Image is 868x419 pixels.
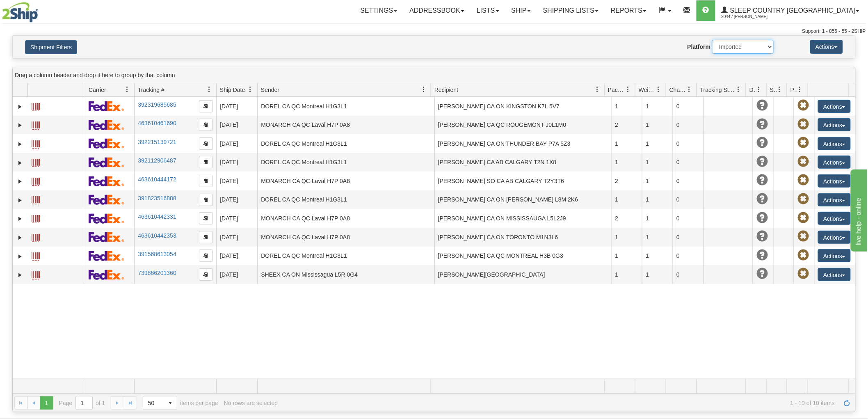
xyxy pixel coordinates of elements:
button: Copy to clipboard [199,137,213,150]
td: 1 [611,134,642,153]
iframe: chat widget [849,167,867,251]
td: 0 [673,265,704,284]
td: [PERSON_NAME] CA ON MISSISSAUGA L5L2J9 [434,209,612,228]
td: 0 [673,172,704,190]
a: Delivery Status filter column settings [752,82,766,96]
td: 2 [611,172,642,190]
span: Pickup Not Assigned [797,268,809,279]
span: Unknown [756,231,768,242]
span: Page of 1 [59,396,105,410]
button: Copy to clipboard [199,268,213,281]
span: 2044 / [PERSON_NAME] [722,13,783,21]
span: Packages [608,86,625,94]
button: Actions [818,249,851,262]
span: Pickup Status [790,86,797,94]
span: Unknown [756,119,768,130]
img: 2 - FedEx Express® [89,101,124,111]
td: 0 [673,209,704,228]
span: Page 1 [40,396,53,410]
button: Copy to clipboard [199,194,213,206]
td: 1 [642,247,673,266]
div: grid grouping header [13,67,855,83]
a: Ship [505,0,537,21]
td: 1 [642,190,673,209]
td: MONARCH CA QC Laval H7P 0A8 [257,172,434,190]
button: Actions [818,137,851,150]
button: Copy to clipboard [199,156,213,168]
td: MONARCH CA QC Laval H7P 0A8 [257,209,434,228]
a: Label [32,137,40,150]
a: Label [32,211,40,224]
td: 1 [642,97,673,116]
a: Shipping lists [537,0,605,21]
span: Tracking Status [700,86,736,94]
a: Reports [605,0,653,21]
a: Label [32,268,40,281]
a: Expand [16,177,24,185]
button: Actions [818,174,851,188]
img: 2 - FedEx Express® [89,120,124,130]
button: Copy to clipboard [199,119,213,131]
td: 1 [642,172,673,190]
td: 2 [611,209,642,228]
td: SHEEX CA ON Mississagua L5R 0G4 [257,265,434,284]
img: 2 - FedEx Express® [89,213,124,224]
a: Refresh [841,396,854,410]
a: Expand [16,159,24,167]
td: DOREL CA QC Montreal H1G3L1 [257,97,434,116]
td: 1 [611,247,642,266]
a: Pickup Status filter column settings [793,82,807,96]
div: No rows are selected [224,400,278,406]
button: Copy to clipboard [199,250,213,262]
span: Pickup Not Assigned [797,212,809,224]
a: Tracking # filter column settings [202,82,216,96]
td: [DATE] [216,134,257,153]
span: Pickup Not Assigned [797,193,809,205]
span: Unknown [756,212,768,224]
span: Pickup Not Assigned [797,119,809,130]
td: [PERSON_NAME][GEOGRAPHIC_DATA] [434,265,612,284]
button: Actions [818,156,851,169]
span: Unknown [756,156,768,167]
td: 1 [642,134,673,153]
td: [PERSON_NAME] CA ON KINGSTON K7L 5V7 [434,97,612,116]
a: Addressbook [403,0,471,21]
img: 2 - FedEx Express® [89,157,124,167]
a: Ship Date filter column settings [243,82,257,96]
td: 0 [673,190,704,209]
span: Page sizes drop down [143,396,177,410]
span: Carrier [89,86,106,94]
td: [PERSON_NAME] CA ON TORONTO M1N3L6 [434,228,612,247]
td: [PERSON_NAME] CA ON [PERSON_NAME] L8M 2K6 [434,190,612,209]
a: Label [32,249,40,262]
button: Copy to clipboard [199,100,213,112]
a: Recipient filter column settings [590,82,604,96]
span: Charge [669,86,687,94]
td: 1 [611,190,642,209]
a: Label [32,99,40,112]
td: [PERSON_NAME] CA QC MONTREAL H3B 0G3 [434,247,612,266]
button: Actions [818,193,851,206]
a: Label [32,192,40,206]
button: Actions [818,212,851,225]
input: Page 1 [76,396,92,410]
span: Unknown [756,250,768,261]
td: 1 [642,209,673,228]
span: Tracking # [138,86,164,94]
td: [DATE] [216,153,257,172]
td: [DATE] [216,116,257,135]
span: select [164,396,177,410]
td: DOREL CA QC Montreal H1G3L1 [257,190,434,209]
span: Unknown [756,268,768,279]
span: 1 - 10 of 10 items [283,400,835,406]
td: 1 [642,265,673,284]
td: 0 [673,116,704,135]
td: DOREL CA QC Montreal H1G3L1 [257,153,434,172]
span: Weight [639,86,656,94]
span: Pickup Not Assigned [797,174,809,186]
a: Label [32,118,40,131]
span: Ship Date [220,86,245,94]
span: Sleep Country [GEOGRAPHIC_DATA] [728,7,855,14]
img: 2 - FedEx Express® [89,232,124,242]
a: 392319685685 [138,101,176,108]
